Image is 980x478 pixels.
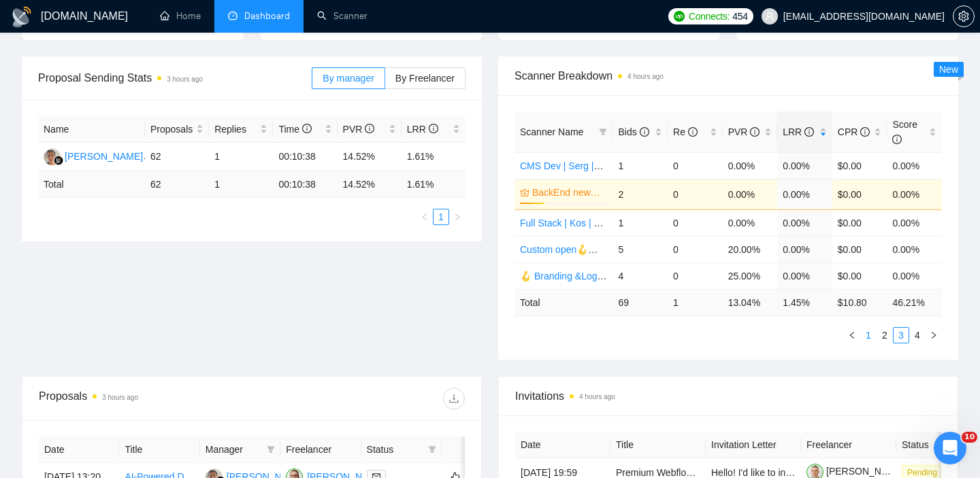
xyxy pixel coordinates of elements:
li: 1 [433,209,449,225]
td: $0.00 [832,179,887,209]
span: right [453,213,461,221]
td: 0.00% [723,152,778,179]
span: Manager [206,442,261,457]
td: 0 [668,262,723,289]
td: Total [514,289,612,315]
span: Proposal Sending Stats [38,69,312,86]
a: 🪝 Branding &Logo | Val | 15/05 added other end [520,271,727,281]
span: crown [520,188,529,197]
span: Score [892,119,917,145]
span: Invitations [515,388,941,405]
a: homeHome [160,10,201,22]
span: download [444,393,464,404]
td: 0.00% [777,152,832,179]
span: left [848,331,856,339]
th: Name [38,116,145,143]
th: Proposals [145,116,209,143]
td: $0.00 [832,209,887,236]
span: left [421,213,429,221]
span: Status [367,442,423,457]
td: Total [38,171,145,198]
th: Date [515,432,610,458]
th: Replies [209,116,273,143]
a: 3 [894,328,909,343]
button: left [844,327,860,343]
td: 0.00% [723,179,778,209]
td: 0 [668,236,723,262]
div: [PERSON_NAME] [65,149,143,164]
td: 13.04 % [723,289,778,315]
li: 3 [893,327,909,343]
span: info-circle [860,127,870,137]
span: By Freelancer [395,73,455,84]
td: 62 [145,143,209,171]
time: 4 hours ago [627,73,664,80]
button: right [926,327,942,343]
span: By manager [323,73,374,84]
a: searchScanner [317,10,367,22]
td: 14.52% [338,143,402,171]
td: 0.00% [887,236,942,262]
td: 1.61 % [402,171,465,198]
a: 1 [434,209,448,224]
button: left [416,209,433,225]
a: setting [953,11,975,22]
span: CPR [838,126,870,137]
a: 4 [910,328,925,343]
button: setting [953,5,975,27]
td: $0.00 [832,262,887,289]
span: Replies [214,122,257,137]
td: 4 [612,262,668,289]
td: 0.00% [777,236,832,262]
td: 1 [209,143,273,171]
span: filter [267,445,275,454]
img: JS [44,148,61,165]
span: New [939,64,958,75]
td: 1 [209,171,273,198]
li: Previous Page [416,209,433,225]
td: $0.00 [832,152,887,179]
span: Re [673,126,698,137]
td: 0.00% [777,179,832,209]
a: [PERSON_NAME] [806,466,904,477]
span: Proposals [150,122,193,137]
span: info-circle [892,135,902,144]
td: 0.00% [777,209,832,236]
li: 1 [860,327,877,343]
a: Premium Webflow Landing Page Design for Deal Soldier [616,467,855,478]
iframe: Intercom live chat [934,432,966,464]
td: 1 [668,289,723,315]
span: Dashboard [244,10,290,22]
th: Freelancer [280,437,361,463]
span: info-circle [688,127,698,137]
td: 46.21 % [887,289,942,315]
td: 1 [612,209,668,236]
td: 00:10:38 [273,143,337,171]
th: Freelancer [801,432,896,458]
span: Scanner Breakdown [514,67,942,84]
a: JS[PERSON_NAME] [44,150,143,161]
span: right [930,331,938,339]
span: 454 [732,9,747,24]
td: 0.00% [723,209,778,236]
img: gigradar-bm.png [54,156,63,165]
a: Pending [902,466,948,477]
td: 20.00% [723,236,778,262]
span: filter [264,439,278,460]
span: 10 [962,432,977,443]
span: filter [599,128,607,136]
td: 0 [668,152,723,179]
li: Next Page [449,209,465,225]
li: Previous Page [844,327,860,343]
span: Bids [618,126,649,137]
span: info-circle [429,124,438,133]
th: Title [119,437,199,463]
span: info-circle [804,127,814,137]
td: 1.61% [402,143,465,171]
a: 2 [877,328,892,343]
span: Connects: [689,9,730,24]
th: Date [39,437,119,463]
button: right [449,209,465,225]
td: $0.00 [832,236,887,262]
